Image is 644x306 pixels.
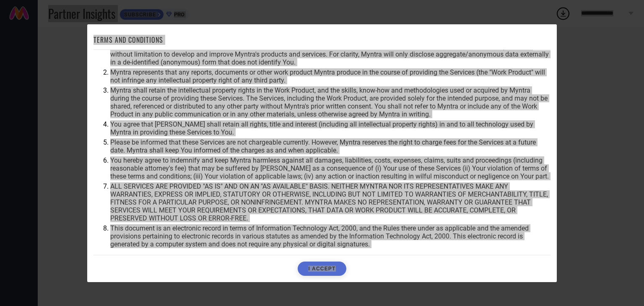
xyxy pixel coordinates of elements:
[110,182,551,222] li: ALL SERVICES ARE PROVIDED "AS IS" AND ON AN "AS AVAILABLE" BASIS. NEITHER MYNTRA NOR ITS REPRESEN...
[110,86,551,118] li: Myntra shall retain the intellectual property rights in the Work Product, and the skills, know-ho...
[110,156,551,180] li: You hereby agree to indemnify and keep Myntra harmless against all damages, liabilities, costs, e...
[298,262,346,276] button: I ACCEPT
[110,120,551,136] li: You agree that [PERSON_NAME] shall retain all rights, title and interest (including all intellect...
[110,68,551,84] li: Myntra represents that any reports, documents or other work product Myntra produce in the course ...
[93,35,163,45] h1: TERMS AND CONDITIONS
[110,224,551,248] li: This document is an electronic record in terms of Information Technology Act, 2000, and the Rules...
[110,138,551,154] li: Please be informed that these Services are not chargeable currently. However, Myntra reserves the...
[110,42,551,66] li: You agree that Myntra may use aggregate and anonymized data for any business purpose during or af...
